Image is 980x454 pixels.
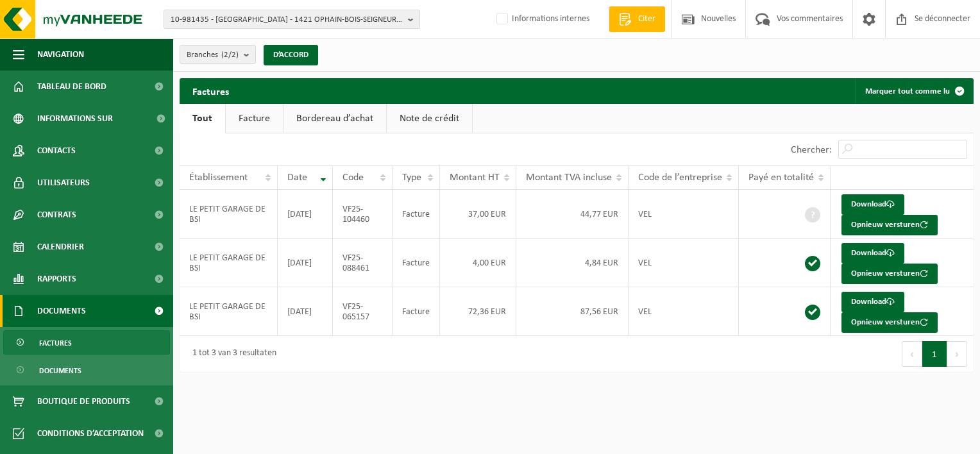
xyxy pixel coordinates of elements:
[180,287,278,336] td: LE PETIT GARAGE DE BSI
[440,287,516,336] td: 72,36 EUR
[855,78,972,104] button: Marquer tout comme lu
[37,38,84,71] span: Navigation
[3,330,170,355] a: Factures
[440,239,516,287] td: 4,00 EUR
[180,104,225,133] a: Tout
[180,78,242,103] h2: Factures
[164,10,420,29] button: 10-981435 - [GEOGRAPHIC_DATA] - 1421 OPHAIN-BOIS-SEIGNEUR-[PERSON_NAME], [STREET_ADDRESS]
[180,190,278,239] td: LE PETIT GARAGE DE BSI
[37,103,148,135] span: Informations sur l’entreprise
[37,295,86,327] span: Documents
[333,287,393,336] td: VF25-065157
[841,292,904,312] a: Download
[393,287,440,336] td: Facture
[387,104,472,133] a: Note de crédit
[278,287,333,336] td: [DATE]
[638,172,722,183] span: Code de l’entreprise
[851,318,920,326] font: Opnieuw versturen
[922,341,947,367] button: 1
[333,239,393,287] td: VF25-088461
[37,199,76,231] span: Contrats
[393,190,440,239] td: Facture
[39,358,81,383] span: Documents
[264,45,318,65] button: D’ACCORD
[3,358,170,382] a: Documents
[189,172,248,183] span: Établissement
[180,239,278,287] td: LE PETIT GARAGE DE BSI
[333,190,393,239] td: VF25-104460
[494,10,589,29] label: Informations internes
[902,341,922,367] button: Précédent
[180,45,256,64] button: Branches(2/2)
[402,172,421,183] span: Type
[278,239,333,287] td: [DATE]
[37,417,144,450] span: Conditions d’acceptation
[37,385,130,417] span: Boutique de produits
[791,145,832,155] label: Chercher:
[629,239,739,287] td: VEL
[526,172,612,183] span: Montant TVA incluse
[851,298,886,306] font: Download
[287,172,307,183] span: Date
[440,190,516,239] td: 37,00 EUR
[37,167,90,199] span: Utilisateurs
[629,287,739,336] td: VEL
[841,194,904,215] a: Download
[635,13,659,26] span: Citer
[171,10,403,29] span: 10-981435 - [GEOGRAPHIC_DATA] - 1421 OPHAIN-BOIS-SEIGNEUR-[PERSON_NAME], [STREET_ADDRESS]
[37,263,76,295] span: Rapports
[37,71,106,103] span: Tableau de bord
[609,6,665,32] a: Citer
[37,231,84,263] span: Calendrier
[278,190,333,239] td: [DATE]
[865,87,950,96] font: Marquer tout comme lu
[841,243,904,264] a: Download
[283,104,386,133] a: Bordereau d’achat
[841,312,938,333] button: Opnieuw versturen
[748,172,814,183] span: Payé en totalité
[516,287,629,336] td: 87,56 EUR
[851,221,920,229] font: Opnieuw versturen
[37,135,76,167] span: Contacts
[851,249,886,257] font: Download
[516,190,629,239] td: 44,77 EUR
[947,341,967,367] button: Prochain
[851,269,920,278] font: Opnieuw versturen
[221,51,239,59] count: (2/2)
[393,239,440,287] td: Facture
[186,342,276,366] div: 1 tot 3 van 3 resultaten
[187,46,239,65] span: Branches
[450,172,500,183] span: Montant HT
[516,239,629,287] td: 4,84 EUR
[841,264,938,284] button: Opnieuw versturen
[226,104,283,133] a: Facture
[39,331,72,355] span: Factures
[851,200,886,208] font: Download
[342,172,364,183] span: Code
[629,190,739,239] td: VEL
[841,215,938,235] button: Opnieuw versturen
